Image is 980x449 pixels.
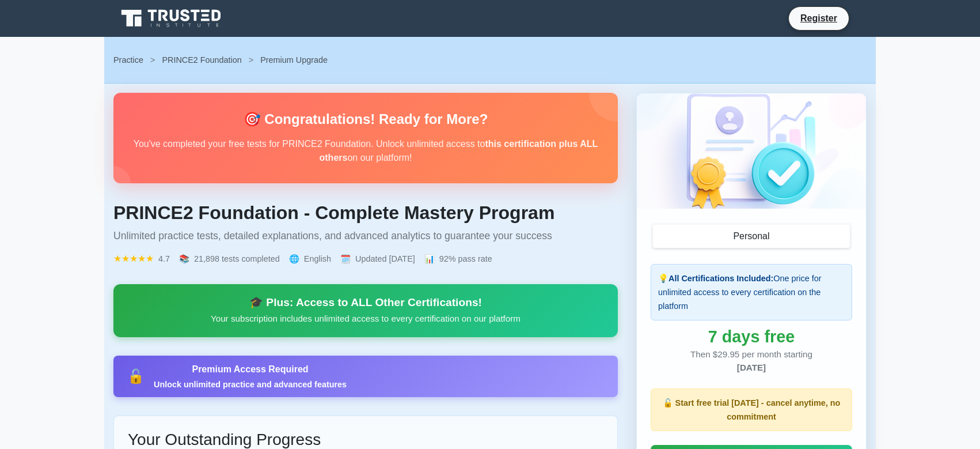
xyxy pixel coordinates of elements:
[162,55,241,65] a: PRINCE2 Foundation
[154,379,347,390] div: Unlock unlimited practice and advanced features
[127,369,145,383] div: 🔓
[113,252,154,266] span: ★★★★★
[113,229,618,243] p: Unlimited practice tests, detailed explanations, and advanced analytics to guarantee your success
[260,55,328,65] span: Premium Upgrade
[154,363,347,376] div: Premium Access Required
[424,252,435,266] span: 📊
[132,111,599,128] h2: 🎯 Congratulations! Ready for More?
[113,202,618,224] h1: PRINCE2 Foundation - Complete Mastery Program
[653,225,850,248] button: Personal
[668,274,773,283] strong: All Certifications Included:
[158,252,170,266] span: 4.7
[150,55,155,65] span: >
[658,396,845,424] p: 🔓 Start free trial [DATE] - cancel anytime, no commitment
[127,296,604,310] div: 🎓 Plus: Access to ALL Other Certifications!
[249,55,253,65] span: >
[737,363,766,372] span: [DATE]
[304,252,331,266] span: English
[793,11,844,25] a: Register
[340,252,351,266] span: 🗓️
[289,252,299,266] span: 🌐
[179,252,189,266] span: 📚
[127,312,604,326] p: Your subscription includes unlimited access to every certification on our platform
[132,137,599,165] p: You've completed your free tests for PRINCE2 Foundation. Unlock unlimited access to on our platform!
[439,252,492,266] span: 92% pass rate
[651,264,852,320] div: 💡 One price for unlimited access to every certification on the platform
[651,348,852,375] div: Then $29.95 per month starting
[113,55,143,65] a: Practice
[355,252,415,266] span: Updated [DATE]
[194,252,280,266] span: 21,898 tests completed
[651,330,852,344] div: 7 days free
